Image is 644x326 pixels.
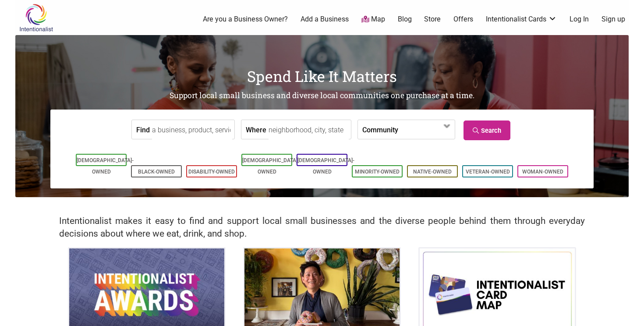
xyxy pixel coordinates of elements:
[453,14,473,24] a: Offers
[138,169,175,175] a: Black-Owned
[242,157,299,175] a: [DEMOGRAPHIC_DATA]-Owned
[464,120,510,140] a: Search
[15,66,629,87] h1: Spend Like It Matters
[466,169,510,175] a: Veteran-Owned
[152,120,232,140] input: a business, product, service
[602,14,625,24] a: Sign up
[413,169,452,175] a: Native-Owned
[15,4,57,32] img: Intentionalist
[188,169,235,175] a: Disability-Owned
[486,14,557,24] a: Intentionalist Cards
[355,169,400,175] a: Minority-Owned
[15,90,629,101] h2: Support local small business and diverse local communities one purchase at a time.
[398,14,412,24] a: Blog
[77,157,134,175] a: [DEMOGRAPHIC_DATA]-Owned
[361,14,385,25] a: Map
[246,120,266,139] label: Where
[301,14,349,24] a: Add a Business
[136,120,150,139] label: Find
[297,157,354,175] a: [DEMOGRAPHIC_DATA]-Owned
[522,169,563,175] a: Woman-Owned
[424,14,441,24] a: Store
[59,215,585,240] h2: Intentionalist makes it easy to find and support local small businesses and the diverse people be...
[203,14,288,24] a: Are you a Business Owner?
[362,120,398,139] label: Community
[570,14,589,24] a: Log In
[269,120,349,140] input: neighborhood, city, state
